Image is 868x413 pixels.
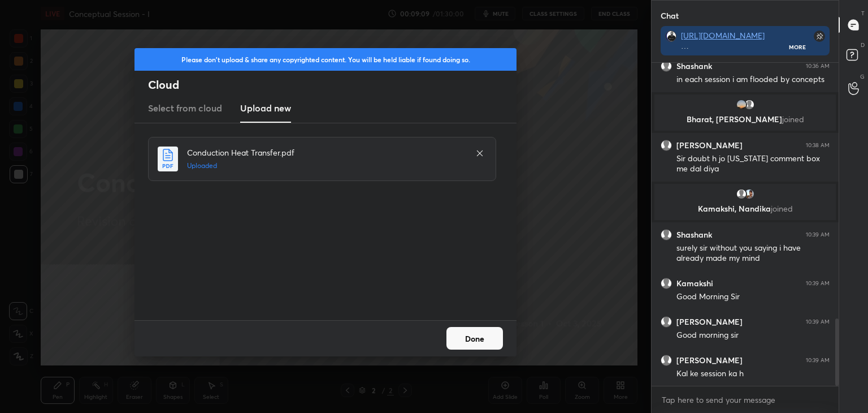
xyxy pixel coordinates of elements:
[187,161,464,171] h5: Uploaded
[661,278,672,289] img: default.png
[771,203,793,214] span: joined
[661,204,829,213] p: Kamakshi, Nandika
[661,61,672,72] img: default.png
[676,317,743,327] h6: [PERSON_NAME]
[676,330,830,341] div: Good morning sir
[661,140,672,151] img: default.png
[861,41,865,49] p: D
[676,74,830,85] div: in each session i am flooded by concepts
[676,355,743,365] h6: [PERSON_NAME]
[806,142,830,149] div: 10:38 AM
[744,188,755,200] img: 3
[652,63,839,386] div: grid
[676,243,830,264] div: surely sir without you saying i have already made my mind
[134,48,517,71] div: Please don't upload & share any copyrighted content. You will be held liable if found doing so.
[676,368,830,380] div: Kal ke session ka h
[676,61,712,71] h6: Shashank
[789,43,806,51] div: More
[744,99,755,110] img: default.png
[806,319,830,325] div: 10:39 AM
[661,115,829,124] p: Bharat, [PERSON_NAME]
[806,357,830,364] div: 10:39 AM
[681,31,789,51] div: IOCL Official Telegram Group
[861,9,865,18] p: T
[860,72,865,81] p: G
[652,1,688,31] p: Chat
[676,230,712,240] h6: Shashank
[806,231,830,238] div: 10:39 AM
[661,229,672,240] img: default.png
[446,327,503,350] button: Done
[240,101,291,115] h3: Upload new
[676,140,743,150] h6: [PERSON_NAME]
[736,188,747,200] img: default.png
[676,278,713,289] h6: Kamakshi
[782,114,804,124] span: joined
[806,280,830,287] div: 10:39 AM
[676,291,830,303] div: Good Morning Sir
[676,153,830,175] div: Sir doubt h jo [US_STATE] comment box me dal diya
[665,31,676,42] img: 06bb0d84a8f94ea8a9cc27b112cd422f.jpg
[187,147,464,158] h4: Conduction Heat Transfer.pdf
[736,99,747,110] img: e0c70c33744a46c69c4c44d1f3502b1d.jpg
[661,316,672,328] img: default.png
[148,78,517,92] h2: Cloud
[806,63,830,70] div: 10:36 AM
[661,355,672,366] img: default.png
[681,30,765,41] a: [URL][DOMAIN_NAME]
